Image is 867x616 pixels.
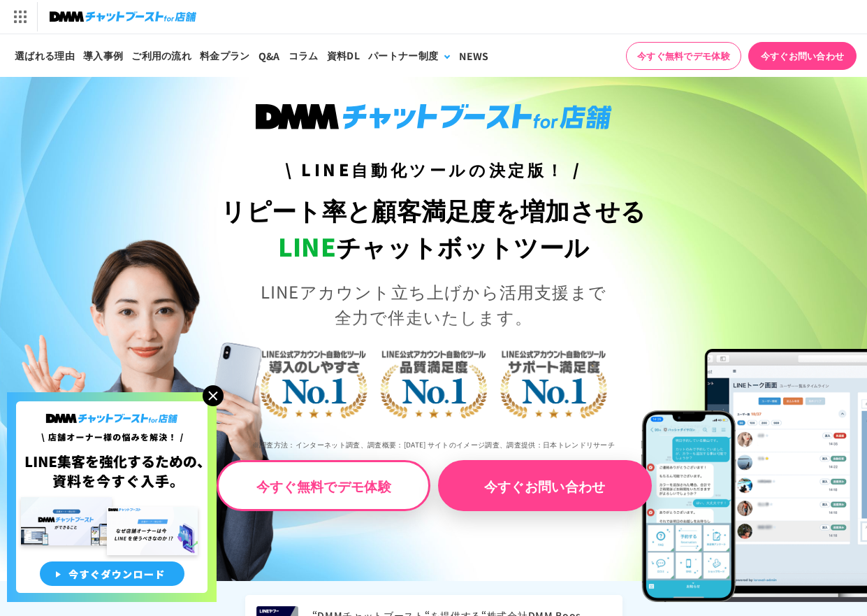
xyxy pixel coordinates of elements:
span: LINE [278,229,336,264]
div: パートナー制度 [368,48,438,63]
img: チャットブーストfor店舗 [50,7,196,27]
a: 資料DL [323,34,364,77]
a: Q&A [254,34,284,77]
h3: \ LINE自動化ツールの決定版！ / [217,157,650,182]
a: 今すぐお問い合わせ [438,460,652,511]
a: NEWS [455,34,493,77]
a: 導入事例 [79,34,127,77]
a: 今すぐ無料でデモ体験 [626,42,741,70]
a: 店舗オーナー様の悩みを解決!LINE集客を狂化するための資料を今すぐ入手! [7,392,217,409]
img: サービス [2,2,37,31]
p: LINEアカウント立ち上げから活用支援まで 全力で伴走いたします。 [217,279,650,329]
img: 店舗オーナー様の悩みを解決!LINE集客を狂化するための資料を今すぐ入手! [7,392,217,602]
a: コラム [284,34,323,77]
a: 今すぐお問い合わせ [748,42,857,70]
h1: リピート率と顧客満足度を増加させる チャットボットツール [217,192,650,265]
a: 料金プラン [196,34,254,77]
img: LINE公式アカウント自動化ツール導入のしやすさNo.1｜LINE公式アカウント自動化ツール品質満足度No.1｜LINE公式アカウント自動化ツールサポート満足度No.1 [217,298,650,465]
a: 選ばれる理由 [10,34,79,77]
a: 今すぐ無料でデモ体験 [217,460,430,511]
a: ご利用の流れ [127,34,196,77]
p: ※調査方法：インターネット調査、調査概要：[DATE] サイトのイメージ調査、調査提供：日本トレンドリサーチ [217,429,650,460]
